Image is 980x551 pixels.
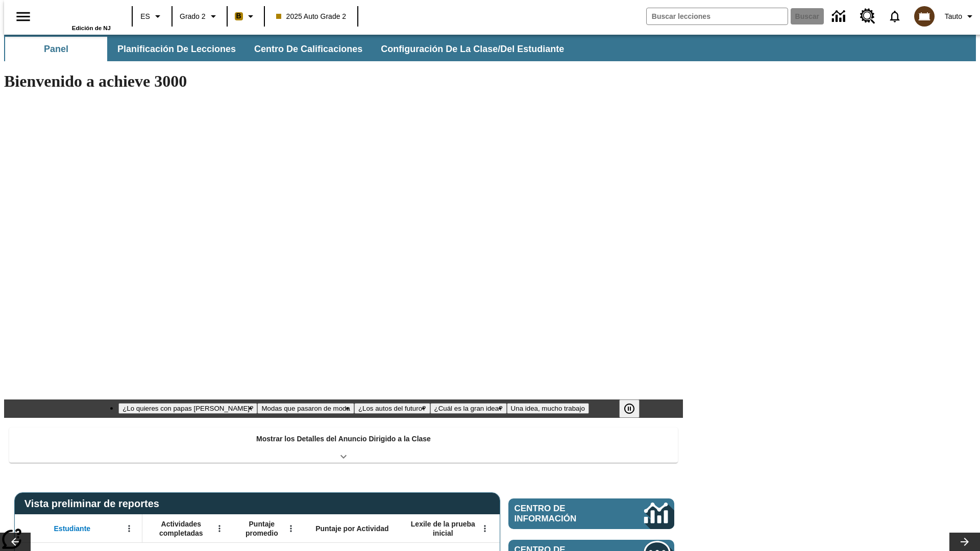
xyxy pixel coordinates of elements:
[4,35,976,61] div: Subbarra de navegación
[256,434,431,444] p: Mostrar los Detalles del Anuncio Dirigido a la Clase
[508,498,674,529] a: Centro de información
[212,521,227,536] button: Abrir menú
[276,11,347,22] span: 2025 Auto Grade 2
[283,521,299,536] button: Abrir menú
[941,7,980,26] button: Perfil/Configuración
[109,37,244,61] button: Planificación de lecciones
[507,403,589,414] button: Diapositiva 5 Una idea, mucho trabajo
[44,4,111,31] div: Portada
[54,524,91,533] span: Estudiante
[4,72,683,91] h1: Bienvenido a achieve 3000
[908,3,941,30] button: Escoja un nuevo avatar
[136,7,168,26] button: Lenguaje: ES, Selecciona un idioma
[826,3,854,31] a: Centro de información
[914,6,935,27] img: avatar image
[406,519,480,538] span: Lexile de la prueba inicial
[647,8,788,24] input: Buscar campo
[4,37,573,61] div: Subbarra de navegación
[373,37,572,61] button: Configuración de la clase/del estudiante
[140,11,150,22] span: ES
[619,399,640,418] button: Pausar
[118,403,257,414] button: Diapositiva 1 ¿Lo quieres con papas fritas?
[854,3,881,30] a: Centro de recursos, Se abrirá en una pestaña nueva.
[236,10,241,22] span: B
[477,521,493,536] button: Abrir menú
[8,2,38,32] button: Abrir el menú lateral
[24,498,164,510] span: Vista preliminar de reportes
[430,403,507,414] button: Diapositiva 4 ¿Cuál es la gran idea?
[231,7,261,26] button: Boost El color de la clase es anaranjado claro. Cambiar el color de la clase.
[257,403,354,414] button: Diapositiva 2 Modas que pasaron de moda
[237,519,286,538] span: Puntaje promedio
[315,524,388,533] span: Puntaje por Actividad
[148,519,215,538] span: Actividades completadas
[176,7,224,26] button: Grado: Grado 2, Elige un grado
[949,533,980,551] button: Carrusel de lecciones, seguir
[945,11,962,22] span: Tauto
[619,399,650,418] div: Pausar
[9,428,678,463] div: Mostrar los Detalles del Anuncio Dirigido a la Clase
[354,403,430,414] button: Diapositiva 3 ¿Los autos del futuro?
[5,37,107,61] button: Panel
[44,5,111,25] a: Portada
[246,37,371,61] button: Centro de calificaciones
[881,3,908,30] a: Notificaciones
[72,25,111,31] span: Edición de NJ
[514,504,610,524] span: Centro de información
[180,11,206,22] span: Grado 2
[121,521,137,536] button: Abrir menú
